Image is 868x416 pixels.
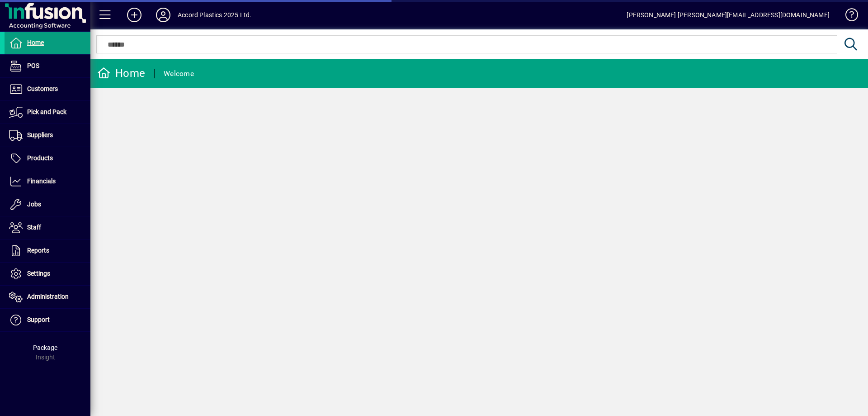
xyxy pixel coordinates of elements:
[5,216,90,239] a: Staff
[5,55,90,77] a: POS
[27,154,53,162] span: Products
[164,67,194,81] div: Welcome
[27,85,58,92] span: Customers
[5,309,90,331] a: Support
[27,131,53,139] span: Suppliers
[5,124,90,147] a: Suppliers
[5,239,90,262] a: Reports
[5,147,90,170] a: Products
[27,201,41,208] span: Jobs
[27,39,44,46] span: Home
[5,193,90,216] a: Jobs
[27,62,39,69] span: POS
[5,170,90,193] a: Financials
[27,224,41,231] span: Staff
[27,270,50,277] span: Settings
[27,108,66,115] span: Pick and Pack
[5,263,90,285] a: Settings
[27,177,56,185] span: Financials
[178,8,251,22] div: Accord Plastics 2025 Ltd.
[5,78,90,100] a: Customers
[27,247,49,254] span: Reports
[97,66,145,81] div: Home
[27,293,69,300] span: Administration
[5,101,90,124] a: Pick and Pack
[149,7,178,23] button: Profile
[120,7,149,23] button: Add
[5,286,90,308] a: Administration
[27,316,50,323] span: Support
[33,344,57,351] span: Package
[839,2,857,31] a: Knowledge Base
[627,8,830,22] div: [PERSON_NAME] [PERSON_NAME][EMAIL_ADDRESS][DOMAIN_NAME]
